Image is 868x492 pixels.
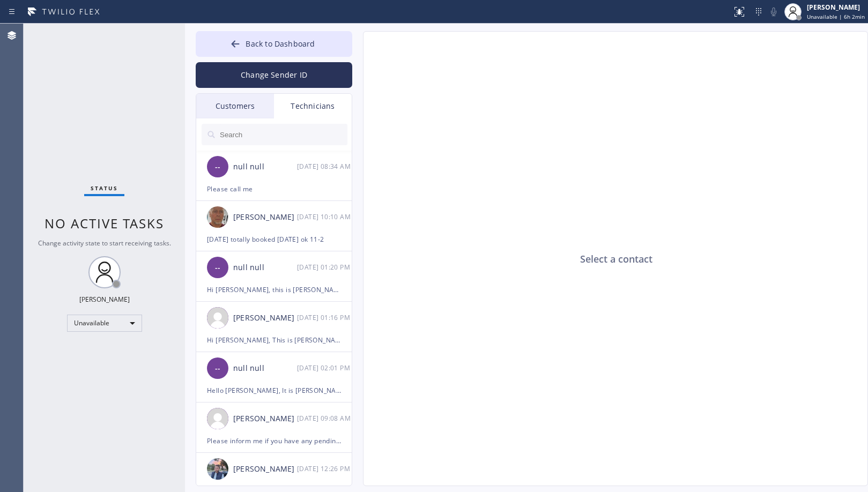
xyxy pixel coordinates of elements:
div: Customers [196,94,274,118]
div: 07/11/2025 9:26 AM [297,463,353,475]
div: 07/15/2025 9:08 AM [297,412,353,424]
div: [DATE] totally booked [DATE] ok 11-2 [207,233,341,245]
div: Hi [PERSON_NAME], this is [PERSON_NAME] again from 5 Star Appliance Repair. We haven’t been able ... [207,284,341,296]
button: Back to Dashboard [196,31,352,57]
button: Mute [766,4,781,19]
img: d5dde4b83224b5b0dfd88976ef15868e.jpg [207,206,228,228]
div: [PERSON_NAME] [807,3,865,12]
div: null null [233,362,297,375]
span: -- [215,262,220,274]
div: null null [233,161,297,173]
div: 09/16/2025 9:34 AM [297,160,353,173]
div: [PERSON_NAME] [233,211,297,223]
div: Unavailable [67,315,142,332]
span: Unavailable | 6h 2min [807,13,865,20]
div: 09/09/2025 9:10 AM [297,211,353,223]
img: bc809f25779dcb308f84be27b67ae4e6.png [207,458,228,480]
span: -- [215,362,220,375]
div: Hello [PERSON_NAME], It is [PERSON_NAME] calling to you from 5 star appliance repair. I need to t... [207,384,341,397]
div: [PERSON_NAME] [233,312,297,324]
span: Status [91,184,118,192]
span: Change activity state to start receiving tasks. [38,238,171,248]
div: 08/27/2025 9:20 AM [297,261,353,273]
div: [PERSON_NAME] [79,295,130,304]
div: Please call me [207,183,341,195]
div: Please inform me if you have any pending jobs so that I can help you. [207,435,341,447]
span: -- [215,161,220,173]
img: user.png [207,408,228,429]
div: Technicians [274,94,352,118]
span: No active tasks [44,214,164,232]
img: user.png [207,307,228,329]
div: 08/22/2025 9:16 AM [297,311,353,324]
span: Back to Dashboard [246,39,315,49]
input: Search [219,124,347,145]
div: Hi [PERSON_NAME], This is [PERSON_NAME], AR Manager from 5 star appliance repair. We’ve been tryi... [207,334,341,346]
button: Change Sender ID [196,62,352,88]
div: null null [233,262,297,274]
div: [PERSON_NAME] [233,463,297,475]
div: 08/05/2025 9:01 AM [297,362,353,374]
div: [PERSON_NAME] [233,413,297,425]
